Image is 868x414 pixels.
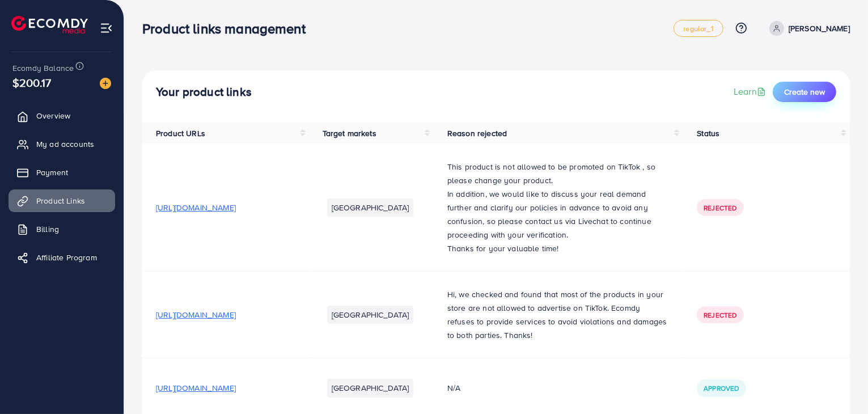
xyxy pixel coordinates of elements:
a: regular_1 [674,20,723,37]
a: [PERSON_NAME] [765,21,850,36]
a: Learn [734,85,768,98]
span: Rejected [704,310,736,320]
span: My ad accounts [36,138,94,150]
a: Overview [9,104,115,127]
span: Affiliate Program [36,252,97,263]
p: This product is not allowed to be promoted on TikTok , so please change your product. [447,160,670,187]
span: N/A [447,382,460,394]
span: Ecomdy Balance [12,62,74,74]
span: Status [697,128,719,139]
li: [GEOGRAPHIC_DATA] [327,306,414,324]
iframe: Chat [820,363,859,405]
p: Thanks for your valuable time! [447,242,670,255]
a: Billing [9,218,115,240]
span: Payment [36,167,68,178]
li: [GEOGRAPHIC_DATA] [327,379,414,397]
a: My ad accounts [9,133,115,155]
span: Reason rejected [447,128,507,139]
h3: Product links management [142,20,315,37]
img: logo [11,16,88,33]
span: regular_1 [683,25,713,32]
p: [PERSON_NAME] [789,22,850,35]
span: Overview [36,110,70,121]
span: Rejected [704,203,736,213]
button: Create new [773,82,836,102]
h4: Your product links [156,85,252,99]
a: Affiliate Program [9,246,115,269]
span: [URL][DOMAIN_NAME] [156,309,236,320]
span: Product Links [36,195,85,206]
a: Product Links [9,189,115,212]
span: [URL][DOMAIN_NAME] [156,382,236,394]
p: Hi, we checked and found that most of the products in your store are not allowed to advertise on ... [447,288,670,342]
span: Target markets [323,128,376,139]
img: image [100,78,111,89]
p: In addition, we would like to discuss your real demand further and clarify our policies in advanc... [447,187,670,242]
span: Product URLs [156,128,205,139]
span: $200.17 [12,74,51,91]
li: [GEOGRAPHIC_DATA] [327,198,414,217]
span: Approved [704,383,739,393]
a: Payment [9,161,115,184]
img: menu [100,22,113,35]
span: Create new [784,86,825,98]
span: Billing [36,223,59,235]
span: [URL][DOMAIN_NAME] [156,202,236,213]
